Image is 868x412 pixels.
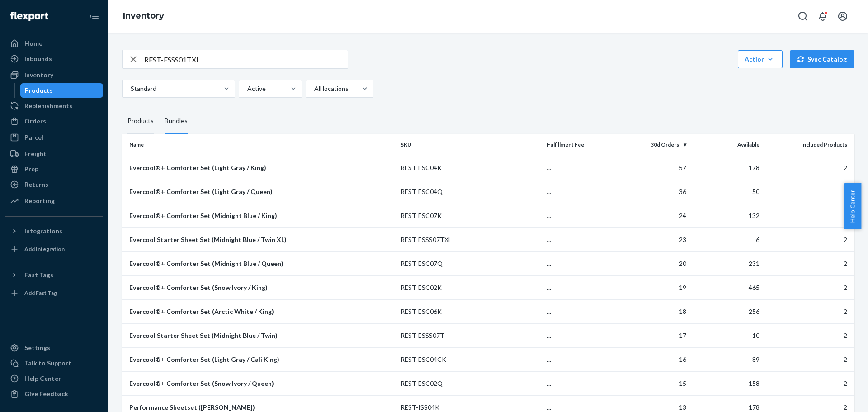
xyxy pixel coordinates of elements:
div: Evercool Starter Sheet Set (Midnight Blue / Twin) [129,331,393,340]
td: ... [543,180,617,204]
td: 2 [763,251,855,275]
div: Inbounds [24,54,52,63]
td: REST-ESC07K [397,204,543,227]
input: Search inventory by name or sku [144,50,348,68]
td: 19 [617,275,690,299]
div: Replenishments [24,101,72,110]
div: Prep [24,165,38,174]
td: 2 [763,299,855,323]
input: Active [246,84,247,93]
div: Performance Sheetset ([PERSON_NAME]) [129,403,393,412]
ol: breadcrumbs [116,3,171,29]
a: Reporting [5,194,103,208]
a: Inbounds [5,52,103,66]
td: 10 [690,323,763,347]
td: 36 [617,180,690,204]
th: 30d Orders [617,134,690,156]
button: Close Navigation [85,7,103,25]
a: Inventory [123,11,164,21]
div: Bundles [165,109,188,134]
div: Evercool Starter Sheet Set (Midnight Blue / Twin XL) [129,235,393,244]
td: 23 [617,227,690,251]
div: Evercool®+ Comforter Set (Light Gray / Cali King) [129,355,393,364]
a: Replenishments [5,99,103,113]
td: 132 [690,204,763,227]
button: Open Search Box [794,7,812,25]
td: REST-ESC04CK [397,347,543,371]
td: ... [543,299,617,323]
td: 6 [690,227,763,251]
th: Name [122,134,397,156]
div: Returns [24,180,48,189]
a: Freight [5,147,103,161]
td: REST-ESSS07TXL [397,227,543,251]
td: 465 [690,275,763,299]
div: Fast Tags [24,270,53,279]
div: Reporting [24,196,55,205]
a: Inventory [5,68,103,82]
div: Add Fast Tag [24,289,57,297]
div: Talk to Support [24,359,71,368]
div: Products [127,109,154,134]
td: 2 [763,227,855,251]
td: 2 [763,275,855,299]
td: 2 [763,371,855,395]
a: Add Fast Tag [5,286,103,300]
td: ... [543,323,617,347]
td: 57 [617,156,690,180]
input: Standard [130,84,131,93]
td: 2 [763,323,855,347]
div: Help Center [24,374,61,383]
td: 18 [617,299,690,323]
a: Talk to Support [5,356,103,370]
td: 2 [763,180,855,204]
div: Evercool®+ Comforter Set (Arctic White / King) [129,307,393,316]
th: Included Products [763,134,855,156]
td: ... [543,227,617,251]
td: REST-ESC02K [397,275,543,299]
a: Prep [5,162,103,176]
td: ... [543,371,617,395]
div: Add Integration [24,245,65,253]
a: Parcel [5,130,103,145]
th: SKU [397,134,543,156]
td: REST-ESC02Q [397,371,543,395]
div: Home [24,39,42,48]
td: 20 [617,251,690,275]
div: Products [25,86,53,95]
div: Evercool®+ Comforter Set (Snow Ivory / King) [129,283,393,292]
div: Inventory [24,71,53,80]
td: 2 [763,204,855,227]
img: Flexport logo [10,12,48,21]
td: 24 [617,204,690,227]
div: Evercool®+ Comforter Set (Snow Ivory / Queen) [129,379,393,388]
td: 16 [617,347,690,371]
a: Settings [5,341,103,355]
a: Orders [5,114,103,128]
div: Evercool®+ Comforter Set (Midnight Blue / Queen) [129,259,393,268]
td: REST-ESC06K [397,299,543,323]
div: Settings [24,343,50,352]
button: Help Center [844,183,861,229]
button: Open notifications [814,7,832,25]
td: REST-ESC04Q [397,180,543,204]
td: ... [543,251,617,275]
td: 256 [690,299,763,323]
td: ... [543,204,617,227]
div: Action [745,55,776,64]
td: ... [543,347,617,371]
td: ... [543,275,617,299]
button: Action [738,50,783,68]
td: 89 [690,347,763,371]
div: Give Feedback [24,389,68,398]
div: Evercool®+ Comforter Set (Light Gray / King) [129,163,393,172]
button: Integrations [5,224,103,238]
input: All locations [313,84,314,93]
td: REST-ESSS07T [397,323,543,347]
td: 231 [690,251,763,275]
th: Available [690,134,763,156]
td: 2 [763,347,855,371]
div: Orders [24,117,46,126]
div: Evercool®+ Comforter Set (Midnight Blue / King) [129,211,393,220]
